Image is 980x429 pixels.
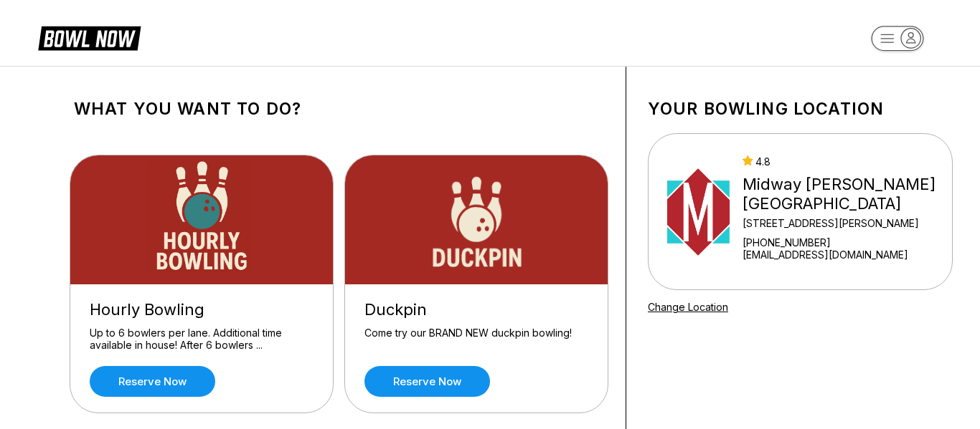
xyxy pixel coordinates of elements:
div: Hourly Bowling [90,300,314,319]
div: 4.8 [743,155,946,168]
img: Midway Bowling - Carlisle [667,158,730,266]
div: [PHONE_NUMBER] [743,236,946,249]
div: Duckpin [364,300,588,319]
div: Midway [PERSON_NAME][GEOGRAPHIC_DATA] [743,175,946,213]
img: Hourly Bowling [70,155,334,284]
div: Up to 6 bowlers per lane. Additional time available in house! After 6 bowlers ... [90,327,314,352]
h1: Your bowling location [648,99,953,119]
a: [EMAIL_ADDRESS][DOMAIN_NAME] [743,249,946,261]
div: [STREET_ADDRESS][PERSON_NAME] [743,217,946,229]
a: Reserve now [364,366,490,397]
a: Reserve now [90,366,215,397]
h1: What you want to do? [74,99,604,119]
div: Come try our BRAND NEW duckpin bowling! [364,327,588,352]
a: Change Location [648,301,728,313]
img: Duckpin [345,155,609,284]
